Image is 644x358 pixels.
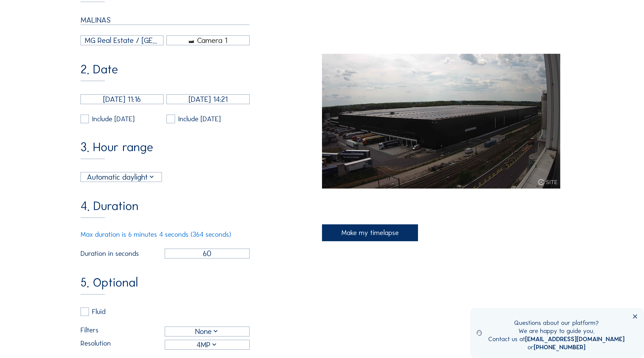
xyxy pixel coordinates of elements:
div: None [195,326,219,337]
label: Filters [81,327,165,336]
div: Automatic daylight [87,171,155,183]
div: 3. Hour range [81,141,153,159]
div: None [165,327,249,336]
div: Questions about our platform? [488,319,625,327]
div: 4. Duration [81,200,138,218]
div: 5. Optional [81,276,138,294]
img: Image [322,54,560,189]
div: Include [DATE] [178,116,221,123]
div: Make my timelapse [322,224,418,241]
div: 4MP [165,340,249,349]
div: selected_image_1463Camera 1 [167,36,249,45]
div: MG Real Estate / [GEOGRAPHIC_DATA] Malinas [85,35,159,46]
div: Fluid [92,308,106,315]
label: Resolution [81,340,165,350]
div: Max duration is 6 minutes 4 seconds (364 seconds) [81,231,250,238]
label: Duration in seconds [81,250,165,257]
img: selected_image_1463 [189,40,194,43]
input: End date [167,94,250,104]
a: [PHONE_NUMBER] [534,343,586,351]
div: 4MP [196,339,218,351]
div: We are happy to guide you. [488,327,625,335]
div: Include [DATE] [92,116,134,123]
div: Automatic daylight [81,172,162,182]
a: [EMAIL_ADDRESS][DOMAIN_NAME] [525,335,625,343]
div: Contact us at [488,335,625,343]
input: Name [81,15,250,25]
div: MG Real Estate / [GEOGRAPHIC_DATA] Malinas [81,36,163,45]
div: Camera 1 [197,39,227,42]
div: 2. Date [81,63,118,81]
input: Start date [81,94,164,104]
img: operator [476,319,482,347]
div: or [488,343,625,351]
img: C-Site Logo [538,179,557,185]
